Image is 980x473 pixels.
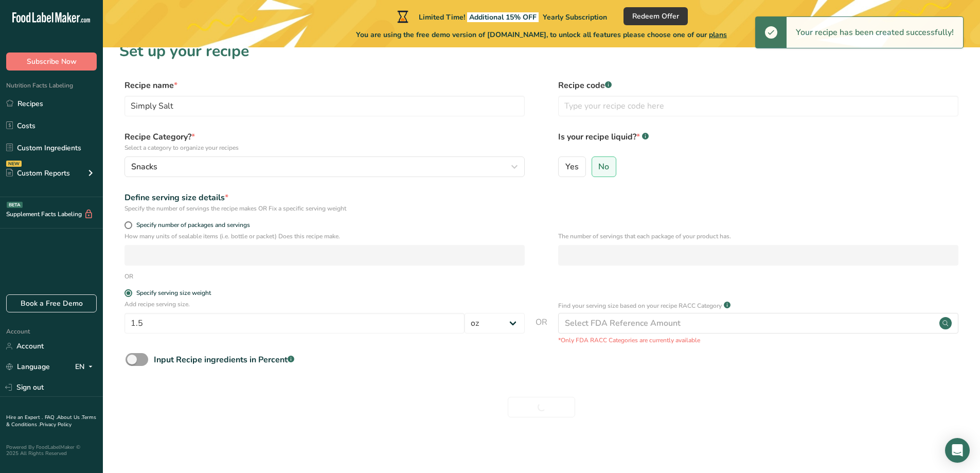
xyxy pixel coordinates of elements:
div: EN [75,361,97,373]
a: Hire an Expert . [6,414,43,421]
p: Find your serving size based on your recipe RACC Category [558,301,722,310]
span: You are using the free demo version of [DOMAIN_NAME], to unlock all features please choose one of... [356,29,727,40]
div: Powered By FoodLabelMaker © 2025 All Rights Reserved [6,444,97,457]
p: Add recipe serving size. [124,300,525,309]
span: Additional 15% OFF [467,12,539,22]
span: Specify number of packages and servings [132,221,250,229]
input: Type your recipe name here [124,96,525,116]
a: Book a Free Demo [6,294,97,312]
span: Yes [565,162,579,172]
div: Specify serving size weight [136,289,211,297]
span: Subscribe Now [27,56,77,67]
div: Your recipe has been created successfully! [787,17,963,48]
div: Specify the number of servings the recipe makes OR Fix a specific serving weight [124,204,525,213]
label: Recipe Category? [124,131,525,152]
div: Input Recipe ingredients in Percent [154,354,294,366]
div: Open Intercom Messenger [945,438,970,463]
button: Snacks [124,156,525,177]
a: About Us . [57,414,82,421]
label: Recipe code [558,79,958,92]
div: Define serving size details [124,191,525,204]
div: OR [124,272,133,281]
a: Language [6,358,50,376]
a: Terms & Conditions . [6,414,96,428]
div: NEW [6,161,22,167]
button: Redeem Offer [623,7,688,25]
p: How many units of sealable items (i.e. bottle or packet) Does this recipe make. [124,232,525,241]
span: Redeem Offer [632,11,679,22]
div: BETA [7,202,23,208]
h1: Set up your recipe [119,40,964,63]
label: Is your recipe liquid? [558,131,958,152]
span: OR [536,316,547,345]
span: No [598,162,609,172]
p: Select a category to organize your recipes [124,143,525,152]
span: Snacks [131,161,157,173]
label: Recipe name [124,79,525,92]
p: The number of servings that each package of your product has. [558,232,958,241]
a: Privacy Policy [40,421,72,428]
button: Subscribe Now [6,52,97,71]
div: Select FDA Reference Amount [565,317,681,329]
p: *Only FDA RACC Categories are currently available [558,336,958,345]
div: Limited Time! [395,10,607,23]
input: Type your recipe code here [558,96,958,116]
span: plans [709,30,727,40]
span: Yearly Subscription [543,12,607,22]
a: FAQ . [45,414,57,421]
div: Custom Reports [6,168,70,179]
input: Type your serving size here [124,313,465,334]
